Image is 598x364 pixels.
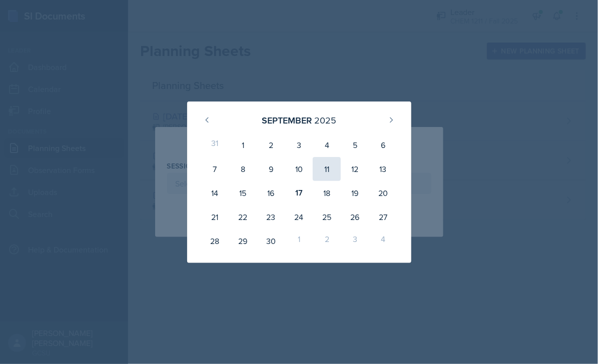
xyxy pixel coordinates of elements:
[285,133,313,157] div: 3
[285,181,313,205] div: 17
[341,229,369,253] div: 3
[313,133,341,157] div: 4
[285,157,313,181] div: 10
[201,133,229,157] div: 31
[201,157,229,181] div: 7
[341,181,369,205] div: 19
[341,133,369,157] div: 5
[314,113,336,127] div: 2025
[229,229,257,253] div: 29
[229,181,257,205] div: 15
[201,181,229,205] div: 14
[257,229,285,253] div: 30
[257,205,285,229] div: 23
[369,133,397,157] div: 6
[229,133,257,157] div: 1
[201,229,229,253] div: 28
[262,113,312,127] div: September
[313,181,341,205] div: 18
[313,205,341,229] div: 25
[201,205,229,229] div: 21
[313,229,341,253] div: 2
[369,181,397,205] div: 20
[257,133,285,157] div: 2
[257,181,285,205] div: 16
[341,205,369,229] div: 26
[285,229,313,253] div: 1
[229,205,257,229] div: 22
[369,205,397,229] div: 27
[257,157,285,181] div: 9
[369,157,397,181] div: 13
[313,157,341,181] div: 11
[369,229,397,253] div: 4
[285,205,313,229] div: 24
[229,157,257,181] div: 8
[341,157,369,181] div: 12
